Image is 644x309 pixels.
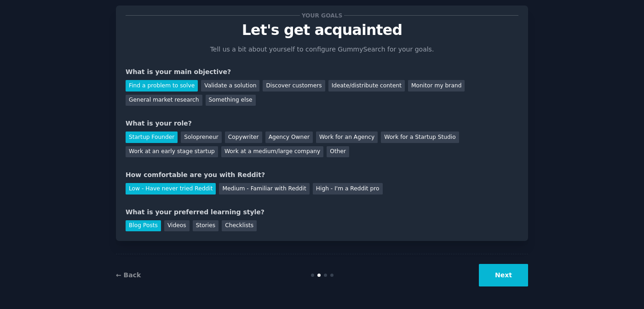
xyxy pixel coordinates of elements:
span: Your goals [300,11,344,20]
div: What is your preferred learning style? [126,207,518,217]
div: Videos [164,220,190,232]
div: Solopreneur [181,132,221,143]
div: Work at a medium/large company [221,146,323,158]
div: Work for an Agency [316,132,378,143]
div: Low - Have never tried Reddit [126,183,216,195]
div: Medium - Familiar with Reddit [219,183,309,195]
div: What is your main objective? [126,67,518,77]
div: Something else [206,95,256,106]
div: Agency Owner [265,132,313,143]
div: Find a problem to solve [126,80,198,92]
div: Stories [193,220,218,232]
div: Work at an early stage startup [126,146,218,158]
button: Next [479,264,528,286]
div: High - I'm a Reddit pro [313,183,383,195]
p: Tell us a bit about yourself to configure GummySearch for your goals. [206,45,438,54]
div: How comfortable are you with Reddit? [126,170,518,180]
a: ← Back [116,271,141,279]
div: Startup Founder [126,132,178,143]
div: Work for a Startup Studio [381,132,459,143]
div: Validate a solution [201,80,259,92]
div: Monitor my brand [408,80,465,92]
div: Checklists [222,220,257,232]
div: Other [327,146,349,158]
p: Let's get acquainted [126,22,518,38]
div: Blog Posts [126,220,161,232]
div: Discover customers [263,80,325,92]
div: Copywriter [225,132,262,143]
div: Ideate/distribute content [328,80,405,92]
div: General market research [126,95,202,106]
div: What is your role? [126,119,518,128]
